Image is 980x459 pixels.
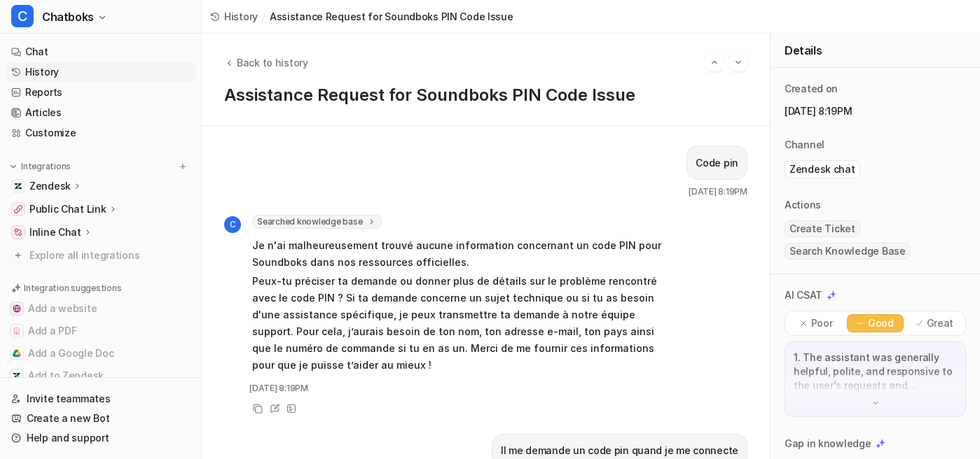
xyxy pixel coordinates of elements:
[729,53,747,71] button: Go to next session
[14,205,22,213] img: Public Chat Link
[705,53,724,71] button: Go to previous session
[252,215,382,229] span: Searched knowledge base
[224,85,747,106] h1: Assistance Request for Soundboks PIN Code Issue
[785,437,871,451] p: Gap in knowledge
[24,282,121,295] p: Integration suggestions
[29,179,71,193] p: Zendesk
[13,327,21,335] img: Add a PDF
[6,389,195,409] a: Invite teammates
[270,9,513,24] span: Assistance Request for Soundboks PIN Code Issue
[13,304,21,313] img: Add a website
[8,162,18,171] img: expand menu
[42,7,94,27] span: Chatboks
[785,220,860,237] span: Create Ticket
[689,185,747,198] span: [DATE] 8:19PM
[11,248,25,262] img: explore all integrations
[794,351,957,393] p: 1. The assistant was generally helpful, polite, and responsive to the user's requests and clarifi...
[6,428,195,448] a: Help and support
[21,161,71,172] p: Integrations
[785,138,824,152] p: Channel
[789,162,855,176] p: Zendesk chat
[29,244,190,267] span: Explore all integrations
[6,297,195,320] button: Add a websiteAdd a website
[785,288,822,302] p: AI CSAT
[6,365,195,387] button: Add to ZendeskAdd to Zendesk
[29,225,81,239] p: Inline Chat
[785,104,966,118] p: [DATE] 8:19PM
[224,55,308,70] button: Back to history
[249,382,308,395] span: [DATE] 8:19PM
[262,9,265,24] span: /
[771,34,980,68] div: Details
[811,316,833,330] p: Poor
[13,349,21,358] img: Add a Google Doc
[868,316,894,330] p: Good
[237,55,308,70] span: Back to history
[210,9,258,24] a: History
[14,228,22,236] img: Inline Chat
[224,216,241,233] span: C
[6,246,195,265] a: Explore all integrations
[785,243,911,260] span: Search Knowledge Base
[6,103,195,122] a: Articles
[6,83,195,102] a: Reports
[710,56,719,69] img: Previous session
[6,123,195,143] a: Customize
[696,155,738,171] p: Code pin
[252,237,662,271] p: Je n'ai malheureusement trouvé aucune information concernant un code PIN pour Soundboks dans nos ...
[6,342,195,365] button: Add a Google DocAdd a Google Doc
[6,320,195,342] button: Add a PDFAdd a PDF
[733,56,743,69] img: Next session
[871,398,881,408] img: down-arrow
[14,182,22,190] img: Zendesk
[6,409,195,428] a: Create a new Bot
[13,372,21,380] img: Add to Zendesk
[501,442,738,459] p: Il me demande un code pin quand je me connecte
[785,82,838,96] p: Created on
[6,62,195,82] a: History
[252,273,662,374] p: Peux-tu préciser ta demande ou donner plus de détails sur le problème rencontré avec le code PIN ...
[927,316,954,330] p: Great
[785,198,821,212] p: Actions
[178,162,188,171] img: menu_add.svg
[29,202,106,216] p: Public Chat Link
[6,42,195,62] a: Chat
[224,9,258,24] span: History
[6,160,75,174] button: Integrations
[11,5,34,27] span: C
